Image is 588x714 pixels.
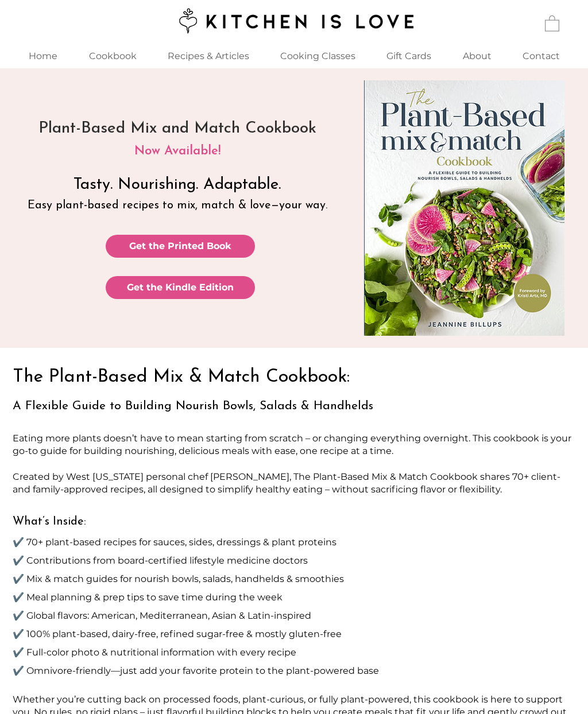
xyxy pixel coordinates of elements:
span: Eating more plants doesn’t have to mean starting from scratch – or changing everything overnight.... [13,433,571,456]
span: Plant-Based Mix and Match Cookbook [38,121,316,137]
a: Get the Kindle Edition [106,276,255,299]
span: Tasty. Nourishing. Adaptable.​ [73,177,281,193]
span: A Flexible Guide to Building Nourish Bowls, Salads & Handhelds [13,400,373,412]
span: The Plant-Based Mix & Match Cookbook: [13,368,350,386]
img: plant-based-mix-match-cookbook-cover-web.jpg [364,80,564,336]
span: ✔️ 100% plant-based, dairy-free, refined sugar-free & mostly gluten-free [13,628,342,639]
p: Gift Cards [381,44,437,68]
a: Get the Printed Book [106,235,255,258]
span: Get the Kindle Edition [127,281,234,294]
p: Home [23,44,63,68]
p: Cooking Classes [274,44,361,68]
span: ✔️ Mix & match guides for nourish bowls, salads, handhelds & smoothies [13,573,344,584]
span: Easy plant-based recipes to mix, match & love—your way. [28,200,327,211]
p: Recipes & Articles [162,44,255,68]
a: Contact [507,44,575,68]
span: Now Available! [134,145,220,158]
p: Contact [517,44,566,68]
span: ✔️ 70+ plant-based recipes for sauces, sides, dressings & plant proteins [13,537,336,548]
p: Cookbook [83,44,142,68]
a: Cookbook [73,44,152,68]
a: Recipes & Articles [152,44,265,68]
img: Kitchen is Love logo [171,6,416,35]
span: ✔️ Contributions from board-certified lifestyle medicine doctors [13,555,308,566]
nav: Site [13,44,575,68]
span: ✔️ Global flavors: American, Mediterranean, Asian & Latin-inspired [13,610,311,621]
span: What’s Inside: [13,516,86,527]
span: ✔️ Meal planning & prep tips to save time during the week [13,592,283,603]
p: About [457,44,497,68]
span: ✔️ Full-color photo & nutritional information with every recipe [13,647,296,658]
span: Created by West [US_STATE] personal chef [PERSON_NAME], The Plant-Based Mix & Match Cookbook shar... [13,471,560,495]
div: Cooking Classes [265,44,370,68]
a: About [447,44,507,68]
a: Home [13,44,73,68]
span: ✔️ Omnivore-friendly—just add your favorite protein to the plant-powered base [13,665,379,676]
a: Gift Cards [370,44,447,68]
span: Get the Printed Book [129,240,231,253]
